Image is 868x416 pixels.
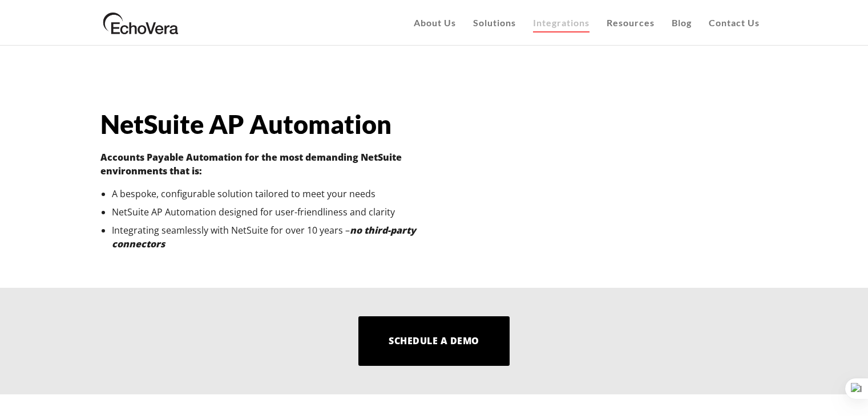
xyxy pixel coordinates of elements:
[112,187,420,201] li: A bespoke, configurable solution tailored to meet your needs
[607,17,655,28] span: Resources
[389,335,479,347] span: Schedule a Demo
[112,205,420,219] li: NetSuite AP Automation designed for user-friendliness and clarity
[358,316,509,366] a: Schedule a Demo
[473,17,516,28] span: Solutions
[100,151,402,177] strong: Accounts Payable Automation for the most demanding NetSuite environments that is:
[100,111,420,137] h1: NetSuite AP Automation
[100,9,181,37] img: EchoVera
[709,17,760,28] span: Contact Us
[112,223,420,251] li: Integrating seamlessly with NetSuite for over 10 years –
[449,85,768,265] iframe: Sales Order Automation
[414,17,456,28] span: About Us
[533,17,590,28] span: Integrations
[672,17,692,28] span: Blog
[112,224,416,250] strong: no third-party connectors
